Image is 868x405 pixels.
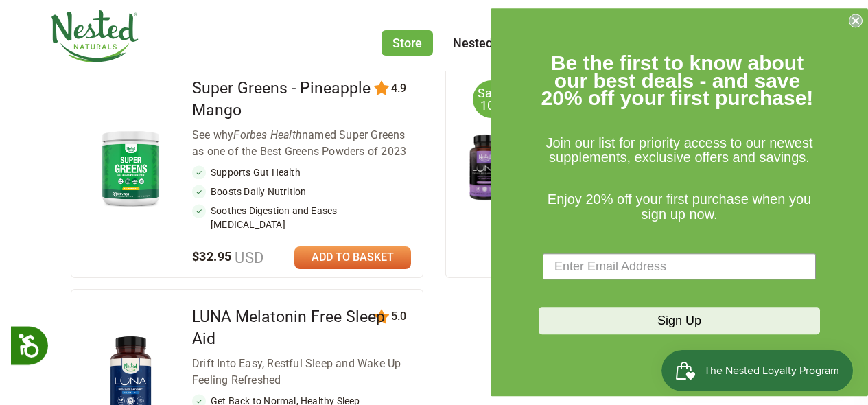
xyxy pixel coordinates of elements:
[50,10,139,62] img: Nested Naturals
[231,249,263,266] span: USD
[192,249,264,264] span: $32.95
[849,14,863,27] button: Close dialog
[93,125,168,211] img: Super Greens - Pineapple Mango
[548,192,811,222] span: Enjoy 20% off your first purchase when you sign up now.
[453,36,543,50] a: Nested Rewards
[543,254,816,280] input: Enter Email Address
[541,51,814,109] span: Be the first to know about our best deals - and save 20% off your first purchase!
[491,8,868,396] div: FLYOUT Form
[382,30,433,56] a: Store
[546,135,812,165] span: Join our list for priority access to our newest supplements, exclusive offers and savings.
[192,185,411,198] li: Boosts Daily Nutrition
[192,127,411,160] div: See why named Super Greens as one of the Best Greens Powders of 2023
[233,128,302,141] em: Forbes Health
[192,356,411,389] div: Drift Into Easy, Restful Sleep and Wake Up Feeling Refreshed
[539,308,820,335] button: Sign Up
[192,204,411,231] li: Soothes Digestion and Eases [MEDICAL_DATA]
[192,165,411,179] li: Supports Gut Health
[192,308,385,348] a: LUNA Melatonin Free Sleep Aid
[661,350,854,391] iframe: Button to open loyalty program pop-up
[468,130,543,205] img: Restful Sleep Bundle
[473,80,511,118] span: Save 10%
[192,79,371,119] a: Super Greens - Pineapple Mango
